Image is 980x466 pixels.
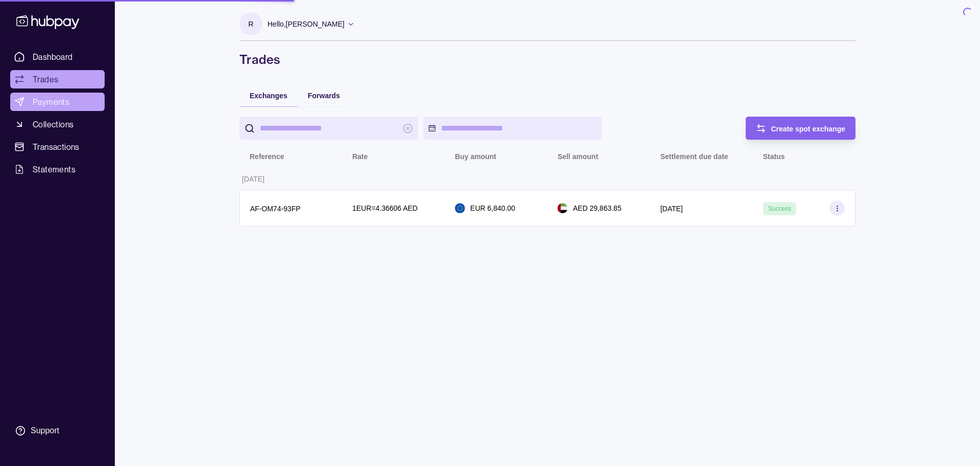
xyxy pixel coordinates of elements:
[10,48,105,66] a: Dashboard
[763,152,785,161] p: Status
[455,152,496,161] p: Buy amount
[33,163,76,175] span: Statements
[33,96,69,108] span: Payments
[455,203,465,213] img: eu
[33,141,80,153] span: Transactions
[573,203,621,214] p: AED 29,863.85
[250,152,284,161] p: Reference
[352,203,418,214] p: 1 EUR = 4.36606 AED
[746,117,856,140] button: Create spot exchange
[239,51,855,68] h1: Trades
[10,70,105,88] a: Trades
[660,205,683,213] p: [DATE]
[250,92,287,100] span: Exchanges
[557,152,598,161] p: Sell amount
[470,203,515,214] p: EUR 6,840.00
[33,73,58,85] span: Trades
[771,125,846,133] span: Create spot exchange
[10,420,105,441] a: Support
[260,117,398,140] input: search
[242,175,264,183] p: [DATE]
[250,205,301,213] p: AF-OM74-93FP
[33,51,73,63] span: Dashboard
[10,160,105,179] a: Statements
[308,92,340,100] span: Forwards
[660,152,728,161] p: Settlement due date
[267,18,345,30] p: Hello, [PERSON_NAME]
[768,205,791,212] span: Success
[248,18,253,30] p: R
[33,118,73,130] span: Collections
[10,138,105,156] a: Transactions
[31,425,59,436] div: Support
[10,93,105,111] a: Payments
[557,203,568,213] img: ae
[352,152,367,161] p: Rate
[10,115,105,134] a: Collections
